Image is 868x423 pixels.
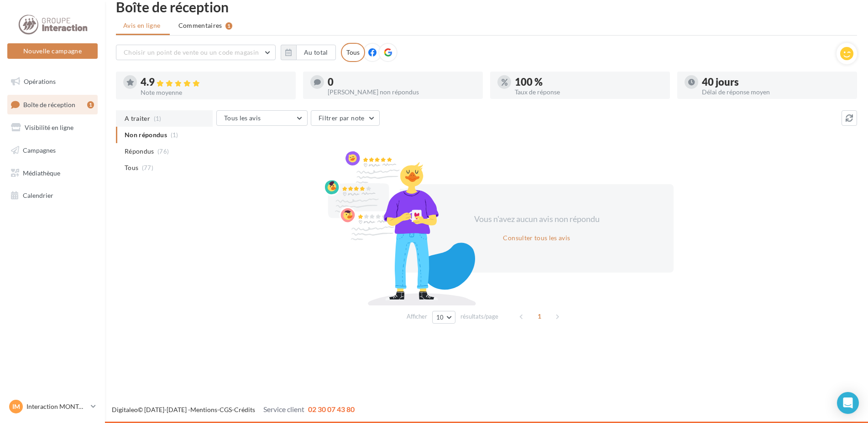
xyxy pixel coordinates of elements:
span: Calendrier [23,191,53,199]
span: Tous les avis [224,114,261,122]
span: Visibilité en ligne [25,124,73,131]
div: 0 [328,77,476,87]
span: A traiter [125,114,150,123]
span: Choisir un point de vente ou un code magasin [124,48,259,56]
span: Répondus [125,147,154,156]
span: © [DATE]-[DATE] - - - [112,406,355,413]
div: Tous [341,43,365,62]
button: Choisir un point de vente ou un code magasin [116,45,276,60]
span: Médiathèque [23,169,60,176]
div: Taux de réponse [515,89,663,95]
button: Au total [281,45,336,60]
button: Consulter tous les avis [499,232,574,243]
a: IM Interaction MONTAIGU [7,398,98,415]
span: Service client [263,405,304,413]
a: Campagnes [5,141,99,160]
button: Nouvelle campagne [7,43,98,59]
button: Tous les avis [216,110,308,126]
span: IM [12,402,20,411]
span: Campagnes [23,146,56,154]
a: Mentions [190,406,217,413]
button: Filtrer par note [311,110,380,126]
div: 1 [87,101,94,108]
div: Délai de réponse moyen [702,89,850,95]
span: (1) [154,115,162,122]
span: Boîte de réception [23,100,75,108]
span: (76) [157,148,169,155]
span: 1 [532,309,547,324]
button: 10 [432,311,455,324]
span: (77) [142,164,153,171]
div: 4.9 [141,77,288,88]
a: Digitaleo [112,406,138,413]
span: 02 30 07 43 80 [308,405,355,413]
a: Opérations [5,72,99,91]
span: 10 [436,314,444,321]
span: résultats/page [460,312,498,321]
a: Médiathèque [5,164,99,183]
a: Boîte de réception1 [5,95,99,114]
a: Crédits [234,406,255,413]
a: CGS [220,406,232,413]
span: Opérations [24,77,56,85]
a: Calendrier [5,186,99,205]
div: [PERSON_NAME] non répondus [328,89,476,95]
div: Note moyenne [141,89,288,96]
span: Afficher [407,312,427,321]
a: Visibilité en ligne [5,118,99,137]
span: Tous [125,163,138,172]
div: Open Intercom Messenger [837,392,859,414]
div: 1 [225,22,232,30]
div: 40 jours [702,77,850,87]
span: Commentaires [178,21,222,30]
p: Interaction MONTAIGU [26,402,87,411]
button: Au total [296,45,336,60]
div: 100 % [515,77,663,87]
div: Vous n'avez aucun avis non répondu [458,213,615,225]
